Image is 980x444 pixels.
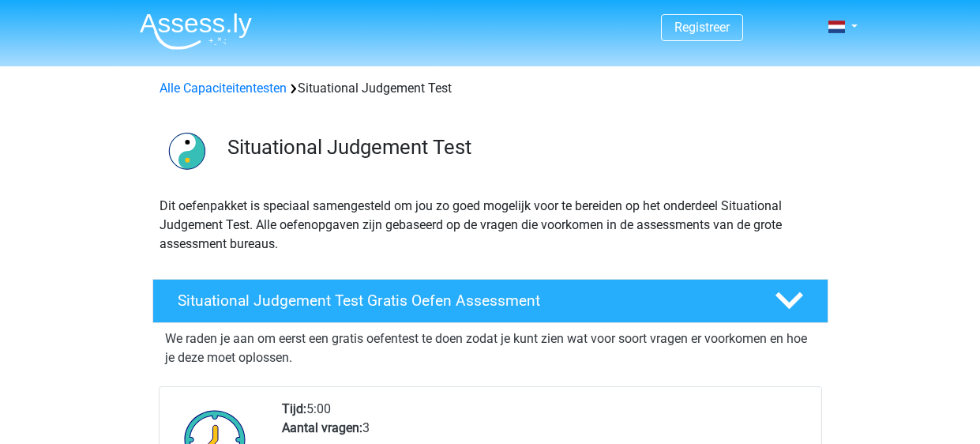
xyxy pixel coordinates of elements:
h3: Situational Judgement Test [227,135,816,160]
a: Situational Judgement Test Gratis Oefen Assessment [146,279,835,323]
p: We raden je aan om eerst een gratis oefentest te doen zodat je kunt zien wat voor soort vragen er... [165,329,816,367]
img: Assessly [140,13,252,50]
h4: Situational Judgement Test Gratis Oefen Assessment [178,292,749,310]
p: Dit oefenpakket is speciaal samengesteld om jou zo goed mogelijk voor te bereiden op het onderdee... [160,197,821,254]
a: Alle Capaciteitentesten [160,81,287,96]
a: Registreer [674,20,730,35]
b: Tijd: [282,401,306,416]
img: situational judgement test [153,117,220,184]
b: Aantal vragen: [282,420,362,435]
div: Situational Judgement Test [153,79,828,98]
